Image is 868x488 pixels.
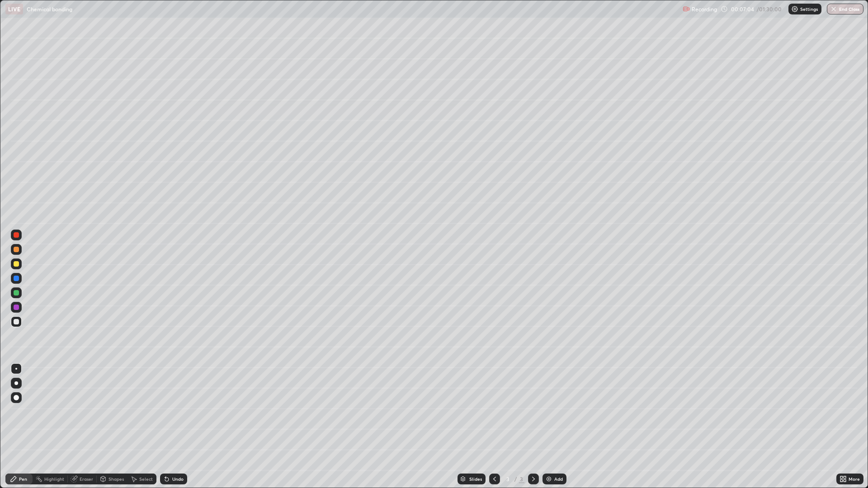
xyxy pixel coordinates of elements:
div: Pen [19,477,27,481]
div: 3 [504,476,513,482]
div: More [849,477,860,481]
p: LIVE [8,5,20,13]
div: 3 [519,475,524,483]
img: recording.375f2c34.svg [683,5,690,13]
p: Settings [800,7,818,11]
div: Select [139,477,153,481]
img: class-settings-icons [791,5,798,13]
div: Eraser [80,477,93,481]
div: Shapes [108,477,124,481]
p: Recording [692,6,717,13]
div: Highlight [44,477,64,481]
div: Add [554,477,563,481]
div: Undo [172,477,184,481]
button: End Class [827,4,863,14]
div: Slides [469,477,482,481]
img: add-slide-button [545,475,552,483]
img: end-class-cross [830,5,837,13]
p: Chemical bonding [27,5,72,13]
div: / [514,476,517,482]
